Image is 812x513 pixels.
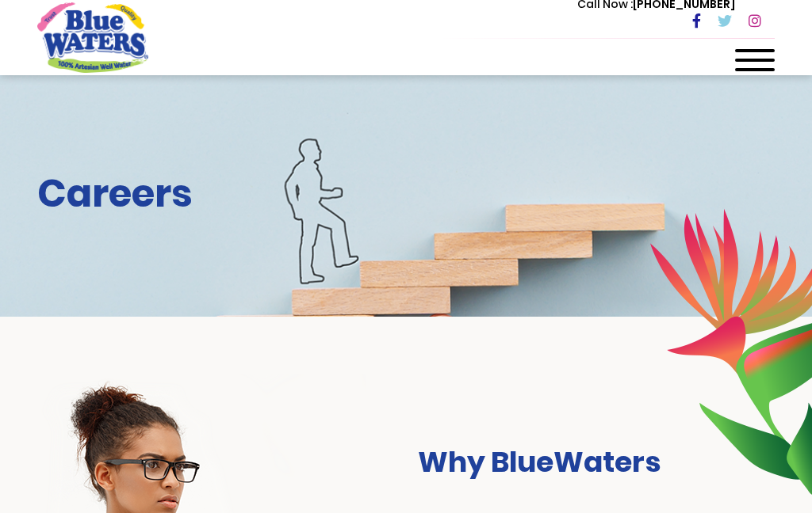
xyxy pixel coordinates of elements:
a: store logo [37,2,148,72]
h2: Careers [37,171,775,217]
h3: Why BlueWaters [418,445,775,479]
img: career-intro-leaves.png [649,208,812,495]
